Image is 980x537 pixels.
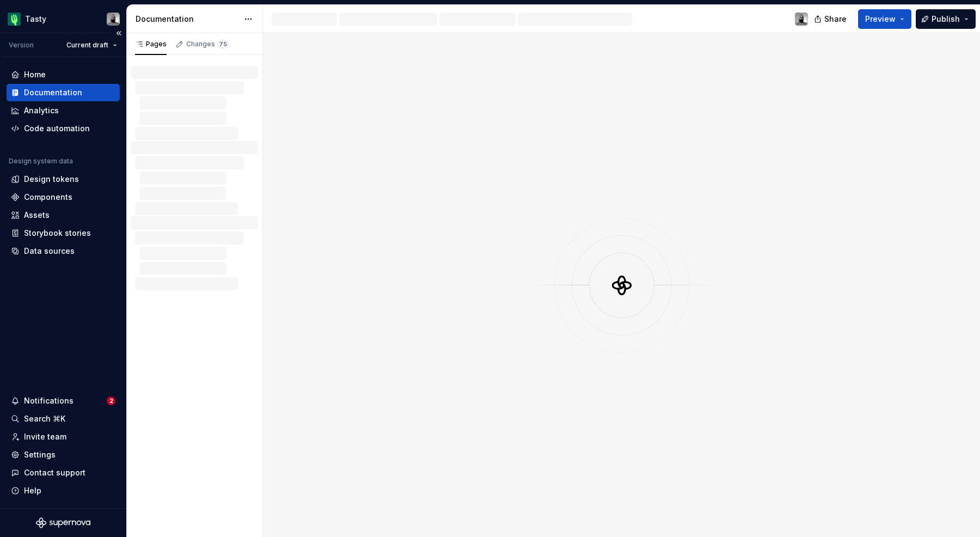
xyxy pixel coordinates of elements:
div: Pages [135,40,167,48]
a: Documentation [7,84,120,101]
div: Version [9,41,34,50]
button: Preview [858,9,911,29]
span: 2 [107,396,115,405]
a: Design tokens [7,170,120,188]
div: Tasty [25,14,46,25]
button: Help [7,482,120,499]
div: Components [24,192,72,203]
div: Analytics [24,105,59,116]
div: Data sources [24,246,75,257]
div: Documentation [24,87,82,98]
a: Components [7,188,120,206]
span: Share [824,14,847,25]
div: Code automation [24,123,90,134]
span: Current draft [66,41,108,50]
div: Design system data [9,157,73,166]
div: Help [24,485,41,496]
button: Current draft [62,38,122,53]
div: Design tokens [24,174,79,185]
a: Data sources [7,242,120,260]
button: Publish [916,9,976,29]
div: Invite team [24,431,66,442]
button: Contact support [7,464,120,481]
a: Assets [7,206,120,224]
span: 75 [217,40,229,48]
svg: Supernova Logo [36,517,90,528]
div: Settings [24,449,56,460]
a: Code automation [7,120,120,137]
img: Julien Riveron [107,13,120,26]
button: Search ⌘K [7,410,120,428]
div: Search ⌘K [24,413,65,424]
a: Storybook stories [7,224,120,242]
button: Collapse sidebar [111,26,126,41]
div: Assets [24,210,50,221]
a: Invite team [7,428,120,446]
div: Notifications [24,395,73,406]
a: Home [7,66,120,83]
img: 5a785b6b-c473-494b-9ba3-bffaf73304c7.png [8,13,21,26]
div: Documentation [136,14,238,25]
div: Changes [186,40,229,48]
div: Storybook stories [24,228,91,239]
div: Home [24,69,46,80]
button: TastyJulien Riveron [2,7,124,30]
span: Preview [865,14,896,25]
span: Publish [932,14,960,25]
a: Analytics [7,102,120,119]
button: Share [808,9,854,29]
button: Notifications2 [7,392,120,410]
a: Settings [7,446,120,463]
img: Julien Riveron [795,13,808,26]
div: Contact support [24,467,85,478]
